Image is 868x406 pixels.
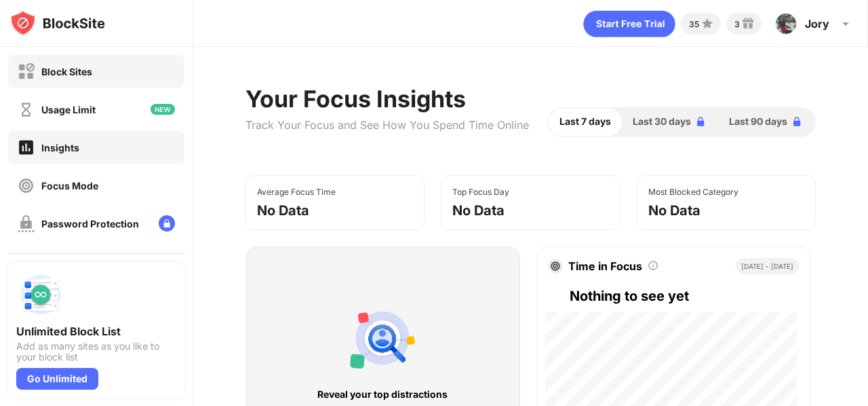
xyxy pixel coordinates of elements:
[452,202,505,219] div: No Data
[18,177,35,194] img: focus-off.svg
[18,101,35,118] img: time-usage-off.svg
[151,104,175,115] img: new-icon.svg
[263,387,502,402] div: Reveal your top distractions
[18,215,35,232] img: password-protection-off.svg
[41,142,79,153] div: Insights
[583,10,675,37] div: animation
[551,261,560,271] img: target.svg
[9,10,105,37] img: logo-blocksite.svg
[452,187,509,197] div: Top Focus Day
[159,215,175,232] img: lock-menu.svg
[570,285,800,307] div: Nothing to see yet
[257,187,336,197] div: Average Focus Time
[736,258,799,274] div: [DATE] - [DATE]
[648,260,658,271] img: tooltip.svg
[18,139,35,156] img: insights-on.svg
[648,202,701,219] div: No Data
[16,325,176,338] div: Unlimited Block List
[699,16,715,32] img: points-small.svg
[245,118,529,132] div: Track Your Focus and See How You Spend Time Online
[16,270,65,319] img: push-block-list.svg
[245,85,529,113] div: Your Focus Insights
[729,114,787,129] span: Last 90 days
[559,114,611,129] span: Last 7 days
[350,306,415,371] img: personal-suggestions.svg
[568,259,642,273] div: Time in Focus
[257,202,309,219] div: No Data
[805,17,829,31] div: Jory
[694,115,707,128] img: lock-blue.svg
[740,16,756,32] img: reward-small.svg
[790,115,804,128] img: lock-blue.svg
[41,180,98,191] div: Focus Mode
[648,187,738,197] div: Most Blocked Category
[41,104,96,115] div: Usage Limit
[41,218,139,229] div: Password Protection
[16,341,176,363] div: Add as many sites as you like to your block list
[16,368,98,390] div: Go Unlimited
[41,66,92,77] div: Block Sites
[18,63,35,80] img: block-off.svg
[633,114,691,129] span: Last 30 days
[775,13,797,35] img: ACg8ocJkBeFfv9VPfQtI--Hv3JMt-F_jon_tk5bmKc0vAV5PTeSr9O0=s96-c
[734,19,740,29] div: 3
[689,19,699,29] div: 35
